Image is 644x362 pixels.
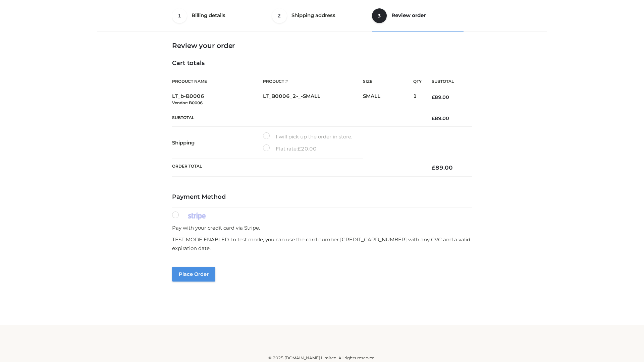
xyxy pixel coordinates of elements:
p: Pay with your credit card via Stripe. [172,224,472,232]
p: TEST MODE ENABLED. In test mode, you can use the card number [CREDIT_CARD_NUMBER] with any CVC an... [172,235,472,252]
h4: Cart totals [172,60,472,67]
h3: Review your order [172,42,472,50]
th: Shipping [172,127,263,159]
th: Subtotal [172,110,422,126]
th: Subtotal [422,74,472,89]
span: £ [298,145,301,152]
th: Size [363,74,410,89]
bdi: 20.00 [298,145,317,152]
th: Product Name [172,74,263,89]
th: Order Total [172,159,422,177]
button: Place order [172,267,215,282]
bdi: 89.00 [432,164,453,171]
td: LT_B0006_2-_-SMALL [263,89,363,110]
span: £ [432,164,435,171]
label: I will pick up the order in store. [263,132,352,141]
td: SMALL [363,89,413,110]
th: Qty [413,74,422,89]
label: Flat rate: [263,144,317,153]
th: Product # [263,74,363,89]
bdi: 89.00 [432,115,449,121]
div: © 2025 [DOMAIN_NAME] Limited. All rights reserved. [100,355,544,361]
h4: Payment Method [172,193,472,201]
span: £ [432,94,435,100]
small: Vendor: B0006 [172,100,203,105]
td: 1 [413,89,422,110]
bdi: 89.00 [432,94,449,100]
td: LT_b-B0006 [172,89,263,110]
span: £ [432,115,435,121]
